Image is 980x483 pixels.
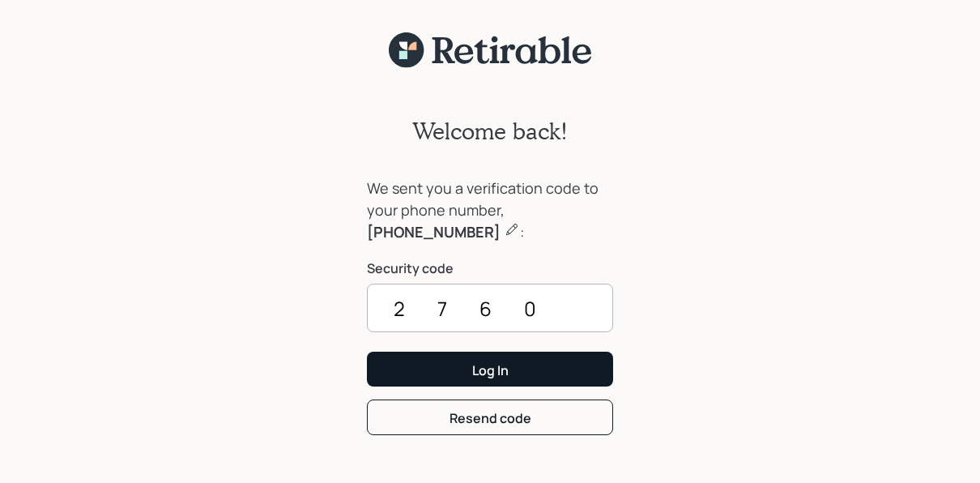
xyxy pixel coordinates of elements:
[367,352,613,387] button: Log In
[412,118,568,145] h2: Welcome back!
[367,222,501,241] b: [PHONE_NUMBER]
[367,284,613,332] input: ••••
[450,409,531,427] div: Resend code
[472,361,509,379] div: Log In
[367,259,613,277] label: Security code
[367,177,613,243] div: We sent you a verification code to your phone number, :
[367,400,613,434] button: Resend code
